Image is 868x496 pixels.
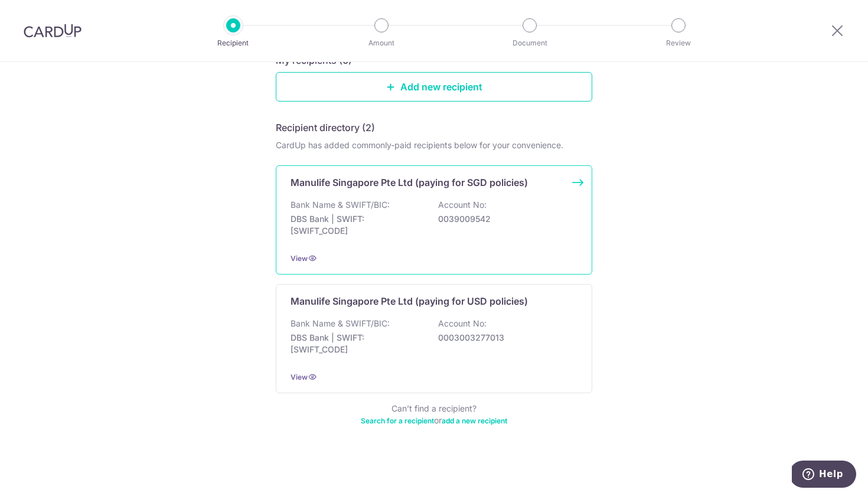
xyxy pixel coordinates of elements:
p: Recipient [190,37,277,49]
p: Manulife Singapore Pte Ltd (paying for USD policies) [291,294,528,308]
p: Account No: [438,318,487,329]
p: Document [486,37,573,49]
p: 0039009542 [438,213,570,225]
div: CardUp has added commonly-paid recipients below for your convenience. [276,139,592,151]
p: 0003003277013 [438,332,570,344]
a: Add new recipient [276,72,592,102]
a: View [291,254,308,263]
p: Bank Name & SWIFT/BIC: [291,199,390,211]
p: Amount [338,37,425,49]
p: Review [635,37,722,49]
h5: Recipient directory (2) [276,120,375,135]
p: DBS Bank | SWIFT: [SWIFT_CODE] [291,332,423,355]
p: Account No: [438,199,487,211]
a: Search for a recipient [361,416,434,425]
p: Manulife Singapore Pte Ltd (paying for SGD policies) [291,175,528,190]
p: DBS Bank | SWIFT: [SWIFT_CODE] [291,213,423,237]
div: Can’t find a recipient? or [276,403,592,426]
a: add a new recipient [442,416,507,425]
img: CardUp [24,24,81,38]
a: View [291,373,308,381]
iframe: Opens a widget where you can find more information [792,461,856,490]
p: Bank Name & SWIFT/BIC: [291,318,390,329]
